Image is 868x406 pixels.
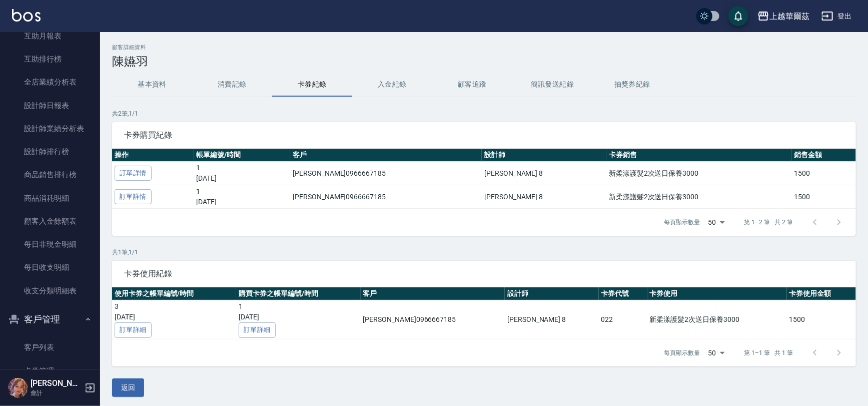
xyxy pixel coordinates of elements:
h5: [PERSON_NAME] [31,378,82,388]
button: 消費記錄 [192,73,272,97]
td: 1500 [787,300,856,339]
button: 返回 [112,378,144,397]
p: [DATE] [239,312,358,322]
button: save [728,6,748,26]
a: 互助排行榜 [4,48,96,71]
td: 新柔漾護髮2次送日保養3000 [606,185,791,209]
td: 022 [599,300,647,339]
th: 設計師 [505,287,599,300]
a: 顧客入金餘額表 [4,210,96,233]
th: 銷售金額 [791,149,856,162]
a: 收支分類明細表 [4,279,96,302]
span: 卡券使用紀錄 [124,269,844,279]
a: 設計師排行榜 [4,140,96,163]
td: 新柔漾護髮2次送日保養3000 [647,300,787,339]
a: 互助月報表 [4,25,96,48]
img: Logo [12,9,41,22]
th: 客戶 [361,287,505,300]
span: 卡券購買紀錄 [124,130,844,140]
td: [PERSON_NAME]0966667185 [290,185,482,209]
div: 50 [704,209,728,236]
th: 卡券代號 [599,287,647,300]
td: 新柔漾護髮2次送日保養3000 [606,162,791,185]
img: Person [8,378,28,398]
p: [DATE] [196,173,288,184]
button: 上越華爾茲 [753,6,813,27]
button: 簡訊發送紀錄 [512,73,592,97]
button: 入金紀錄 [352,73,432,97]
th: 卡券使用 [647,287,787,300]
td: 1500 [791,185,856,209]
th: 卡券使用金額 [787,287,856,300]
a: 每日收支明細 [4,256,96,279]
div: 50 [704,339,728,366]
a: 商品消耗明細 [4,187,96,210]
td: 1500 [791,162,856,185]
td: [PERSON_NAME] 8 [482,185,606,209]
a: 訂單詳情 [115,189,152,205]
a: 訂單詳情 [115,166,152,181]
td: [PERSON_NAME]0966667185 [290,162,482,185]
td: 1 [194,185,290,209]
button: 基本資料 [112,73,192,97]
a: 商品銷售排行榜 [4,163,96,186]
p: [DATE] [196,197,288,207]
a: 訂單詳細 [115,322,152,338]
td: 3 [112,300,236,339]
button: 客戶管理 [4,306,96,332]
button: 顧客追蹤 [432,73,512,97]
th: 客戶 [290,149,482,162]
td: [PERSON_NAME] 8 [482,162,606,185]
a: 訂單詳細 [239,322,276,338]
a: 設計師日報表 [4,94,96,117]
td: 1 [194,162,290,185]
a: 卡券管理 [4,359,96,382]
p: 每頁顯示數量 [664,218,700,227]
h2: 顧客詳細資料 [112,44,856,51]
a: 客戶列表 [4,336,96,359]
p: 共 1 筆, 1 / 1 [112,248,856,257]
th: 操作 [112,149,194,162]
td: [PERSON_NAME]0966667185 [361,300,505,339]
p: 會計 [31,388,82,397]
button: 抽獎券紀錄 [592,73,672,97]
button: 卡券紀錄 [272,73,352,97]
td: [PERSON_NAME] 8 [505,300,599,339]
p: 每頁顯示數量 [664,348,700,357]
div: 上越華爾茲 [769,10,809,23]
h3: 陳嬿羽 [112,55,856,69]
a: 全店業績分析表 [4,71,96,94]
th: 使用卡券之帳單編號/時間 [112,287,236,300]
td: 1 [236,300,360,339]
th: 卡券銷售 [606,149,791,162]
p: 共 2 筆, 1 / 1 [112,109,856,118]
p: 第 1–2 筆 共 2 筆 [744,218,793,227]
th: 設計師 [482,149,606,162]
a: 設計師業績分析表 [4,117,96,140]
p: 第 1–1 筆 共 1 筆 [744,348,793,357]
a: 每日非現金明細 [4,233,96,256]
p: [DATE] [115,312,234,322]
th: 帳單編號/時間 [194,149,290,162]
th: 購買卡券之帳單編號/時間 [236,287,360,300]
button: 登出 [817,7,856,26]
